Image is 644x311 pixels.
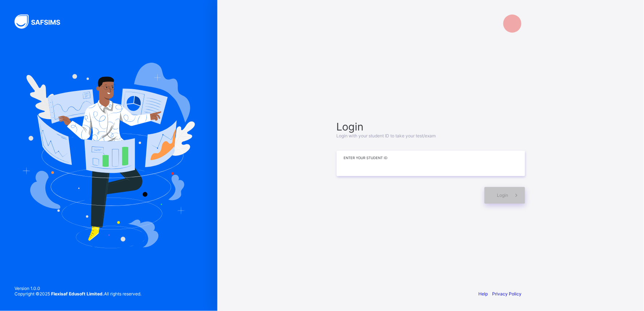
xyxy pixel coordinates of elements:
[493,291,522,297] a: Privacy Policy
[14,291,141,297] span: Copyright © 2025 All rights reserved.
[22,63,195,248] img: Hero Image
[497,192,508,198] span: Login
[51,291,104,297] strong: Flexisaf Edusoft Limited.
[14,14,69,29] img: SAFSIMS Logo
[337,133,436,138] span: Login with your student ID to take your test/exam
[479,291,488,297] a: Help
[337,120,525,133] span: Login
[14,286,141,291] span: Version 1.0.0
